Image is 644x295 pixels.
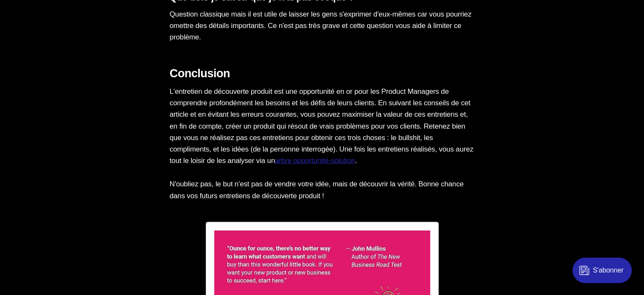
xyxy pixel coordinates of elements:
h2: Conclusion [170,67,475,81]
p: N'oubliez pas, le but n'est pas de vendre votre idée, mais de découvrir la vérité. Bonne chance d... [170,178,475,201]
iframe: portal-trigger [565,253,644,295]
p: L'entretien de découverte produit est une opportunité en or pour les Product Managers de comprend... [170,86,475,166]
a: arbre opportunité-solution [275,157,355,165]
p: Question classique mais il est utile de laisser les gens s'exprimer d'eux-mêmes car vous pourriez... [170,8,475,43]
